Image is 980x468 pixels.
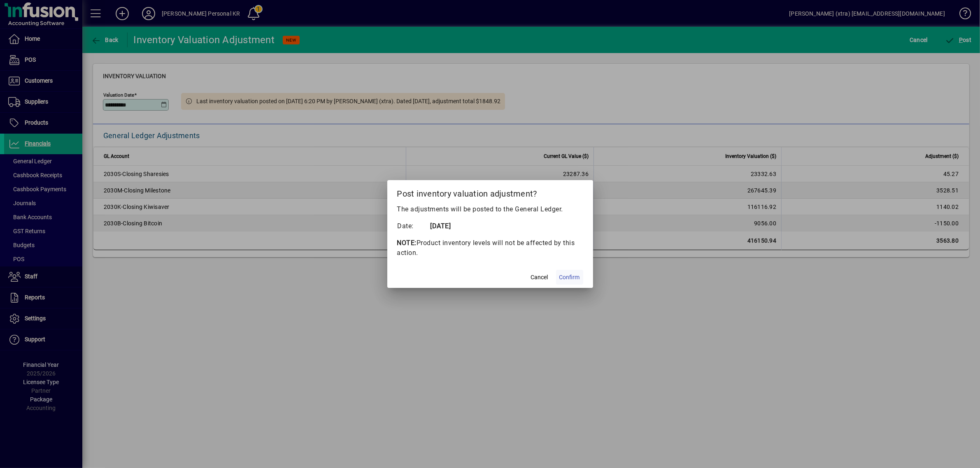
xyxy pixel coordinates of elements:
[397,221,430,232] td: Date:
[556,270,583,285] button: Confirm
[387,180,593,204] h2: Post inventory valuation adjustment?
[397,204,583,214] p: The adjustments will be posted to the General Ledger.
[430,221,463,232] td: [DATE]
[397,238,583,258] p: Product inventory levels will not be affected by this action.
[526,270,553,285] button: Cancel
[531,273,548,282] span: Cancel
[559,273,580,282] span: Confirm
[397,239,417,247] strong: NOTE:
